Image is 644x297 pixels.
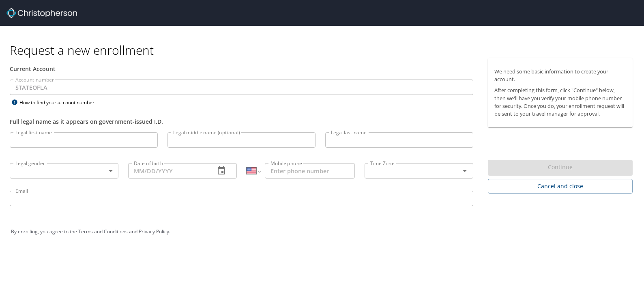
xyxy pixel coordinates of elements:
p: We need some basic information to create your account. [494,68,626,83]
div: ​ [10,163,118,179]
div: By enrolling, you agree to the and . [11,222,633,242]
div: Current Account [10,65,473,73]
img: cbt logo [6,8,77,18]
p: After completing this form, click "Continue" below, then we'll have you verify your mobile phone ... [494,86,626,118]
input: Enter phone number [265,163,355,179]
button: Cancel and close [488,179,633,194]
h1: Request a new enrollment [10,42,639,58]
a: Terms and Conditions [78,228,128,235]
span: Cancel and close [494,181,626,192]
div: Full legal name as it appears on government-issued I.D. [10,117,473,126]
input: MM/DD/YYYY [128,163,208,179]
button: Open [459,165,470,176]
a: Privacy Policy [139,228,169,235]
div: How to find your account number [10,97,111,108]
